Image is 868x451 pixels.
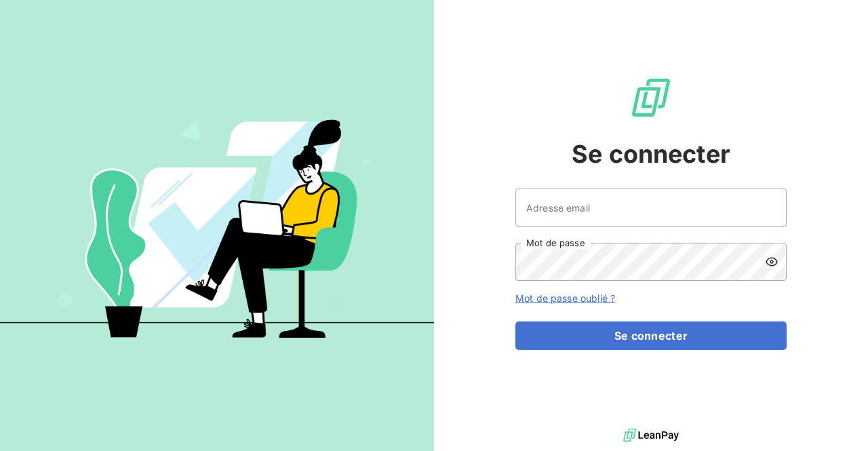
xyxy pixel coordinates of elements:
[515,321,787,350] button: Se connecter
[623,425,679,446] img: logo
[515,189,787,227] input: placeholder
[515,292,615,304] a: Mot de passe oublié ?
[629,76,673,119] img: Logo LeanPay
[572,136,730,172] span: Se connecter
